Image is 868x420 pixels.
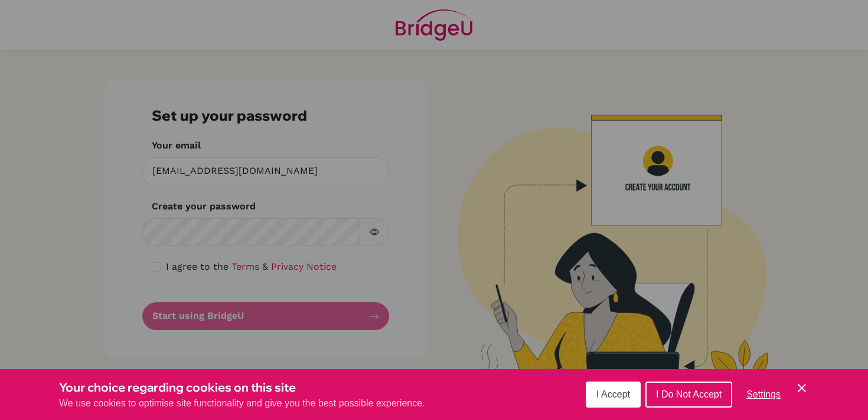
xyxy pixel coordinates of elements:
[59,396,425,411] p: We use cookies to optimise site functionality and give you the best possible experience.
[746,389,781,399] span: Settings
[59,379,425,396] h3: Your choice regarding cookies on this site
[656,389,722,399] span: I Do Not Accept
[795,381,809,395] button: Save and close
[737,383,790,406] button: Settings
[645,382,732,408] button: I Do Not Accept
[596,389,630,399] span: I Accept
[586,382,641,408] button: I Accept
